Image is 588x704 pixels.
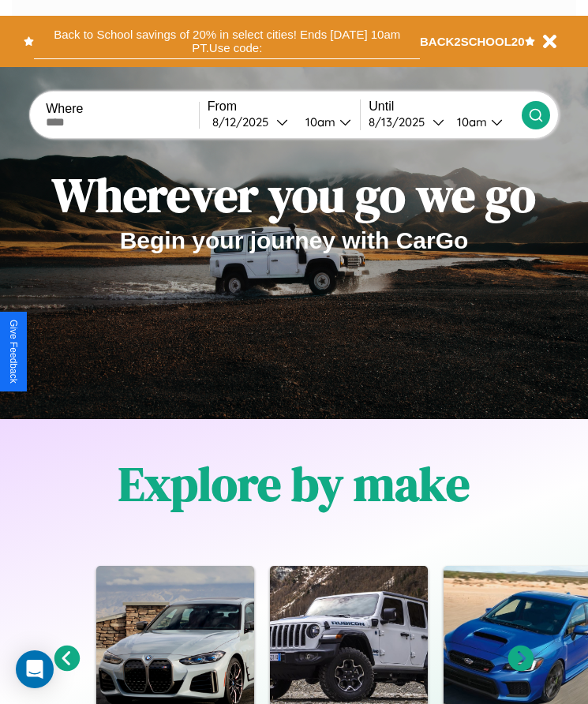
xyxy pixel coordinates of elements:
[8,320,19,384] div: Give Feedback
[444,114,522,130] button: 10am
[46,102,199,116] label: Where
[208,99,361,114] label: From
[298,114,339,129] div: 10am
[208,114,293,130] button: 8/12/2025
[369,99,522,114] label: Until
[16,650,54,688] div: Open Intercom Messenger
[420,35,525,48] b: BACK2SCHOOL20
[118,451,470,516] h1: Explore by make
[212,114,276,129] div: 8 / 12 / 2025
[369,114,433,129] div: 8 / 13 / 2025
[449,114,491,129] div: 10am
[34,24,420,59] button: Back to School savings of 20% in select cities! Ends [DATE] 10am PT.Use code:
[293,114,361,130] button: 10am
